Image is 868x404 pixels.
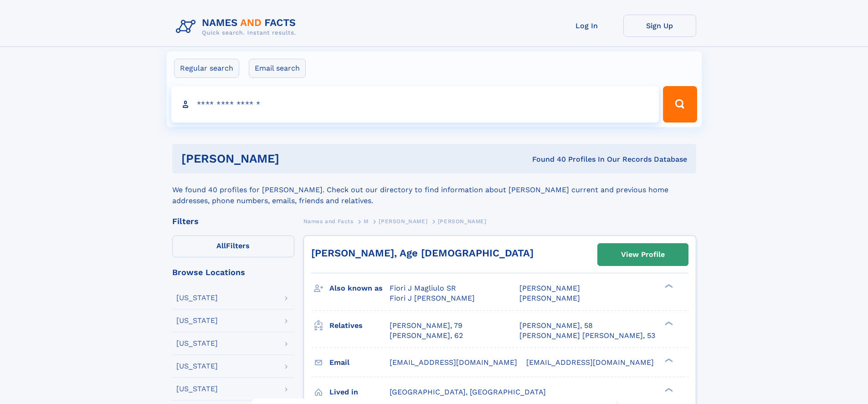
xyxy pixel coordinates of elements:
button: Search Button [663,86,697,123]
a: [PERSON_NAME], Age [DEMOGRAPHIC_DATA] [311,247,534,259]
label: Email search [249,59,306,78]
span: [GEOGRAPHIC_DATA], [GEOGRAPHIC_DATA] [390,388,546,396]
span: [EMAIL_ADDRESS][DOMAIN_NAME] [390,358,517,367]
div: View Profile [621,244,665,265]
a: View Profile [598,244,688,266]
span: Fiori J [PERSON_NAME] [390,294,475,302]
div: ❯ [663,387,673,393]
span: [PERSON_NAME] [519,284,580,292]
label: Filters [172,235,294,257]
h3: Also known as [329,281,390,296]
div: [US_STATE] [176,385,218,393]
a: [PERSON_NAME] [379,215,427,227]
img: Logo Names and Facts [172,15,303,39]
div: [US_STATE] [176,294,218,302]
span: [PERSON_NAME] [519,294,580,302]
div: We found 40 profiles for [PERSON_NAME]. Check out our directory to find information about [PERSON... [172,174,696,206]
a: Log In [550,15,623,37]
h3: Lived in [329,384,390,400]
div: ❯ [663,320,673,326]
h3: Email [329,355,390,370]
span: [PERSON_NAME] [438,218,487,225]
div: ❯ [663,283,673,289]
a: Names and Facts [303,215,354,227]
a: [PERSON_NAME], 79 [390,321,462,331]
span: [PERSON_NAME] [379,218,427,225]
span: Fiori J Magliulo SR [390,284,456,292]
div: Filters [172,217,294,225]
span: All [216,241,226,250]
div: ❯ [663,357,673,363]
div: [US_STATE] [176,317,218,324]
span: M [364,218,369,225]
div: [US_STATE] [176,340,218,347]
a: Sign Up [623,15,696,37]
div: [US_STATE] [176,363,218,370]
a: [PERSON_NAME] [PERSON_NAME], 53 [519,331,655,341]
label: Regular search [174,59,239,78]
div: Found 40 Profiles In Our Records Database [406,154,687,164]
input: search input [171,86,659,123]
a: [PERSON_NAME], 58 [519,321,593,331]
h3: Relatives [329,318,390,333]
span: [EMAIL_ADDRESS][DOMAIN_NAME] [526,358,654,367]
h1: [PERSON_NAME] [181,153,406,164]
a: M [364,215,369,227]
a: [PERSON_NAME], 62 [390,331,463,341]
div: Browse Locations [172,268,294,276]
